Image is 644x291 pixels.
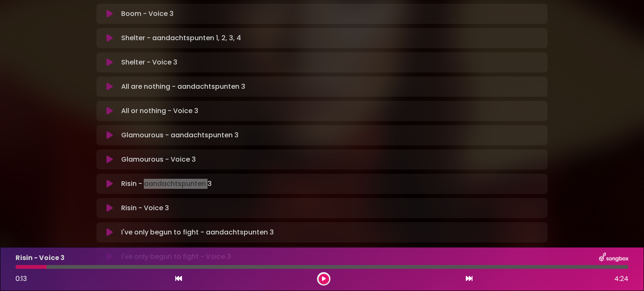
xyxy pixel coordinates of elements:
p: Glamourous - aandachtspunten 3 [121,130,239,140]
p: Boom - Voice 3 [121,9,174,19]
p: I've only begun to fight - aandachtspunten 3 [121,227,274,237]
p: Risin - Voice 3 [121,203,169,213]
span: 0:13 [16,274,27,283]
p: Shelter - Voice 3 [121,57,177,67]
p: Risin - Voice 3 [16,253,65,263]
p: Glamourous - Voice 3 [121,155,196,165]
p: All or nothing - Voice 3 [121,106,198,116]
p: All are nothing - aandachtspunten 3 [121,82,245,92]
span: 4:24 [614,274,628,284]
img: songbox-logo-white.png [599,252,628,263]
p: Risin - aandachtspunten 3 [121,179,212,189]
p: Shelter - aandachtspunten 1, 2, 3, 4 [121,33,241,43]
